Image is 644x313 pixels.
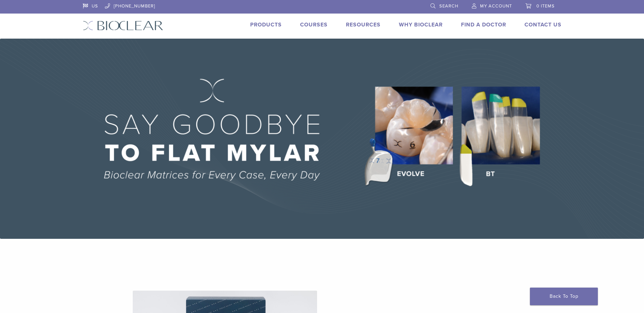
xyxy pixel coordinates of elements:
[83,21,163,30] img: Bioclear
[530,288,598,305] a: Back To Top
[399,21,443,28] a: Why Bioclear
[300,21,328,28] a: Courses
[525,21,562,28] a: Contact Us
[480,3,512,9] span: My Account
[250,21,282,28] a: Products
[346,21,381,28] a: Resources
[439,3,458,9] span: Search
[461,21,506,28] a: Find A Doctor
[536,3,555,9] span: 0 items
